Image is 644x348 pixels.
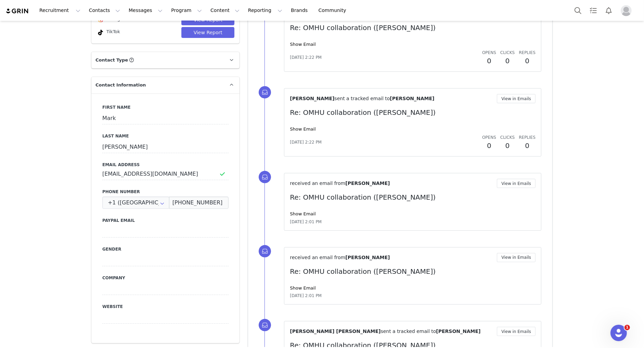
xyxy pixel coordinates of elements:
iframe: Intercom live chat [610,325,627,341]
span: sent a tracked email to [381,329,436,334]
span: [DATE] 2:22 PM [290,54,322,61]
span: [PERSON_NAME] [345,255,390,260]
span: Clicks [500,135,515,140]
a: Show Email [290,42,315,47]
h2: 0 [500,56,515,66]
button: Reporting [244,3,286,18]
label: Email Address [102,162,229,168]
p: Re: OMHU collaboration ([PERSON_NAME]) [290,23,536,33]
a: Brands [287,3,314,18]
label: Website [102,304,229,310]
button: View in Emails [497,179,536,188]
h2: 0 [500,140,515,151]
h2: 0 [519,140,536,151]
button: Notifications [601,3,616,18]
a: Community [314,3,353,18]
button: Search [570,3,585,18]
span: received an email from [290,255,345,260]
span: Replies [519,50,536,55]
p: Re: OMHU collaboration ([PERSON_NAME]) [290,192,536,202]
span: 1 [624,325,630,330]
button: View in Emails [497,94,536,103]
button: Content [206,3,244,18]
label: Last Name [102,133,229,139]
span: [PERSON_NAME] [290,96,334,101]
button: Recruitment [35,3,85,18]
div: TikTok [96,28,120,37]
a: Show Email [290,285,315,291]
span: Contact Type [95,57,128,64]
span: received an email from [290,180,345,186]
button: Messages [125,3,167,18]
input: Email Address [102,168,229,180]
span: Opens [482,50,496,55]
span: [PERSON_NAME] [436,329,480,334]
span: [PERSON_NAME] [390,96,434,101]
a: Show Email [290,126,315,132]
span: [DATE] 2:01 PM [290,219,322,225]
span: [PERSON_NAME] [345,180,390,186]
div: United States [102,197,169,209]
h2: 0 [519,56,536,66]
h2: 0 [482,140,496,151]
img: placeholder-profile.jpg [621,5,632,16]
span: Opens [482,135,496,140]
span: sent a tracked email to [334,96,390,101]
button: Contacts [85,3,124,18]
label: Company [102,275,229,281]
p: Re: OMHU collaboration ([PERSON_NAME]) [290,266,536,277]
a: Tasks [586,3,601,18]
span: [DATE] 2:01 PM [290,293,322,299]
span: [PERSON_NAME] [PERSON_NAME] [290,329,381,334]
label: Gender [102,246,229,252]
label: Paypal Email [102,217,229,224]
button: View Report [181,27,234,38]
button: View in Emails [497,253,536,262]
button: Program [167,3,206,18]
a: Show Email [290,211,315,216]
button: Profile [617,5,639,16]
label: First Name [102,104,229,110]
h2: 0 [482,56,496,66]
img: grin logo [5,8,29,14]
span: Clicks [500,50,515,55]
input: Country [102,197,169,209]
span: Contact Information [95,82,146,89]
input: (XXX) XXX-XXXX [169,197,229,209]
button: View in Emails [497,327,536,336]
span: Replies [519,135,536,140]
body: Rich Text Area. Press ALT-0 for help. [5,5,281,13]
label: Phone Number [102,189,229,195]
span: [DATE] 2:22 PM [290,139,322,145]
p: Re: OMHU collaboration ([PERSON_NAME]) [290,107,536,118]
